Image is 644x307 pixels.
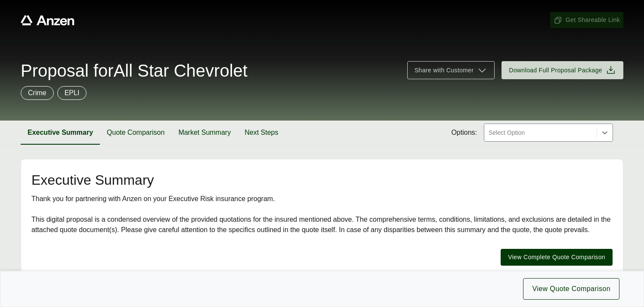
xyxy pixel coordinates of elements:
a: Anzen website [21,15,74,25]
span: Download Full Proposal Package [509,66,602,75]
button: Download Full Proposal Package [502,61,623,79]
button: Market Summary [171,121,238,145]
span: View Quote Comparison [532,284,610,294]
button: Next Steps [238,121,285,145]
span: Share with Customer [415,66,474,75]
button: Share with Customer [407,61,495,79]
div: Thank you for partnering with Anzen on your Executive Risk insurance program. This digital propos... [31,194,613,235]
p: Crime [28,88,46,98]
span: View Complete Quote Comparison [508,253,605,262]
span: Get Shareable Link [554,16,620,25]
span: Proposal for All Star Chevrolet [21,62,248,79]
button: Executive Summary [21,121,100,145]
button: View Complete Quote Comparison [501,249,613,266]
span: Options: [451,127,477,138]
button: View Quote Comparison [523,278,619,300]
button: Get Shareable Link [550,12,623,28]
h2: Executive Summary [31,173,613,187]
p: EPLI [65,88,80,98]
button: Quote Comparison [100,121,171,145]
